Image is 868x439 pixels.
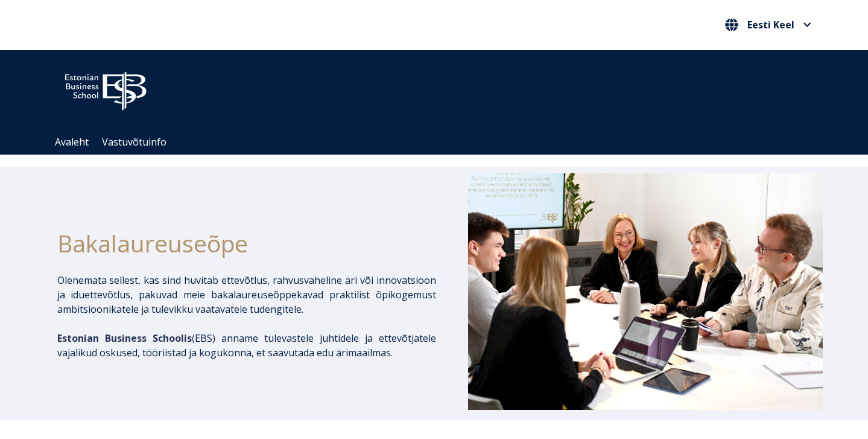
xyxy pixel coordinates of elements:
[57,331,436,360] p: EBS) anname tulevastele juhtidele ja ettevõtjatele vajalikud oskused, tööriistad ja kogukonna, et...
[57,332,195,345] span: (
[722,15,814,34] button: Eesti Keel
[57,332,192,345] span: Estonian Business Schoolis
[468,173,823,410] img: Bakalaureusetudengid
[722,15,814,35] nav: Vali oma keel
[54,62,157,114] img: ebs_logo2016_white
[102,135,166,149] a: Vastuvõtuinfo
[48,130,832,155] div: Navigation Menu
[747,20,794,30] span: Eesti Keel
[55,135,89,149] a: Avaleht
[57,225,436,261] h1: Bakalaureuseõpe
[57,273,436,316] p: Olenemata sellest, kas sind huvitab ettevõtlus, rahvusvaheline äri või innovatsioon ja iduettevõt...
